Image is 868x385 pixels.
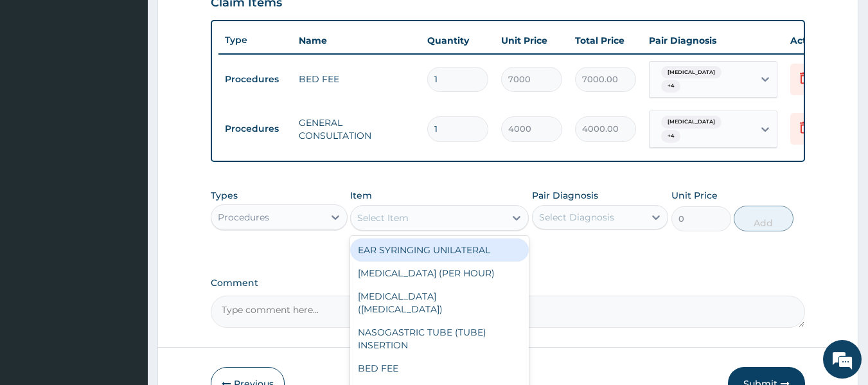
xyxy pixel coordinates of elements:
th: Total Price [569,28,642,53]
td: GENERAL CONSULTATION [292,110,421,148]
button: Add [734,206,793,231]
span: + 4 [661,80,680,93]
td: BED FEE [292,66,421,92]
label: Pair Diagnosis [532,189,598,202]
div: Select Diagnosis [539,211,614,224]
div: Select Item [357,211,409,224]
div: BED FEE [350,357,529,380]
span: We're online! [75,112,177,242]
th: Name [292,28,421,53]
label: Types [211,190,238,201]
span: + 4 [661,130,680,143]
div: Procedures [218,211,269,224]
label: Unit Price [671,189,718,202]
th: Unit Price [495,28,569,53]
div: [MEDICAL_DATA] (PER HOUR) [350,262,529,285]
span: [MEDICAL_DATA] [661,66,722,79]
label: Item [350,189,372,202]
th: Type [218,28,292,52]
th: Pair Diagnosis [642,28,784,53]
div: Minimize live chat window [211,6,242,37]
div: NASOGASTRIC TUBE (TUBE) INSERTION [350,321,529,357]
label: Comment [211,278,806,289]
img: d_794563401_company_1708531726252_794563401 [24,64,52,96]
div: Chat with us now [67,72,216,89]
td: Procedures [218,67,292,91]
span: [MEDICAL_DATA] [661,116,722,129]
textarea: Type your message and hit 'Enter' [6,252,245,297]
div: EAR SYRINGING UNILATERAL [350,238,529,262]
th: Quantity [421,28,495,53]
td: Procedures [218,117,292,141]
th: Actions [784,28,848,53]
div: [MEDICAL_DATA] ([MEDICAL_DATA]) [350,285,529,321]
